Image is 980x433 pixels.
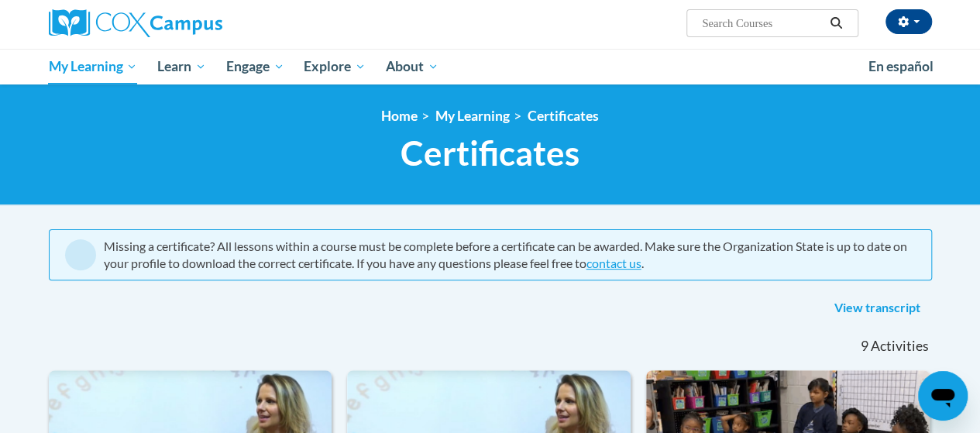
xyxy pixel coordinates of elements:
[376,49,449,84] a: About
[49,9,222,37] img: Cox Campus
[216,49,294,84] a: Engage
[226,57,284,76] span: Engage
[823,296,932,321] a: View transcript
[868,58,934,74] span: En español
[157,57,206,76] span: Learn
[49,9,328,37] a: Cox Campus
[858,50,944,83] a: En español
[294,49,376,84] a: Explore
[885,9,932,34] button: Account Settings
[860,338,868,355] span: 9
[39,49,148,84] a: My Learning
[304,57,366,76] span: Explore
[48,57,137,76] span: My Learning
[401,132,579,174] span: Certificates
[871,338,929,355] span: Activities
[37,49,944,84] div: Main menu
[435,108,510,124] a: My Learning
[104,238,916,272] div: Missing a certificate? All lessons within a course must be complete before a certificate can be a...
[918,371,968,421] iframe: Button to launch messaging window
[824,14,848,33] button: Search
[528,108,599,124] a: Certificates
[147,49,216,84] a: Learn
[700,14,824,33] input: Search Courses
[586,256,641,270] a: contact us
[381,108,418,124] a: Home
[386,57,438,76] span: About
